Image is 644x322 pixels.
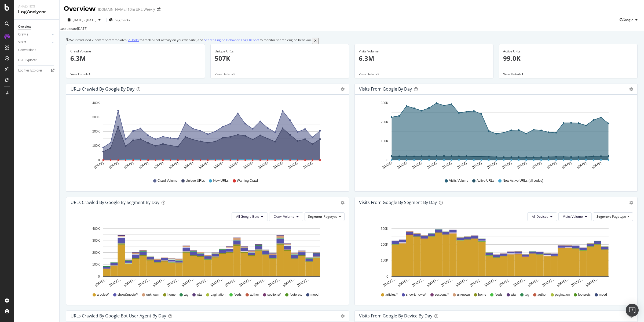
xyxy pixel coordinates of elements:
span: Pagetype [324,214,338,219]
svg: A chart. [359,225,630,288]
span: Active URLs [477,178,494,183]
span: Segments [115,18,130,22]
svg: A chart. [71,99,342,174]
div: arrow-right-arrow-left [157,8,160,11]
span: mood [599,292,607,297]
text: 200K [381,120,388,124]
text: [DATE] [457,161,467,169]
span: author [537,292,547,297]
span: articles/* [385,292,398,297]
text: 400K [92,101,100,105]
a: Conversions [18,47,56,53]
text: [DATE] [288,161,299,169]
span: show&movie/* [118,292,138,297]
div: URLs Crawled by Google by day [71,86,134,92]
text: [DATE] [168,161,179,169]
text: 100K [381,139,388,143]
div: Analytics [18,4,55,9]
text: [DATE] [93,161,104,169]
span: tag [525,292,529,297]
div: URL Explorer [18,58,36,63]
a: Search Engine Behavior: Logs Report [204,38,259,42]
span: articles/* [97,292,109,297]
span: Segment [308,214,322,219]
text: [DATE] [486,161,497,169]
span: Segment [597,214,611,219]
text: 200K [92,251,100,254]
div: gear [629,201,633,205]
p: 99.0K [503,54,634,63]
button: Crawl Volume [269,212,303,221]
span: Google [623,17,633,22]
text: [DATE] [427,161,438,169]
span: Crawl Volume [158,178,177,183]
span: pagination [210,292,225,297]
div: Visits Volume [359,49,489,54]
text: 300K [92,115,100,119]
span: wtw [511,292,517,297]
span: show&movie/* [406,292,426,297]
div: Conversions [18,47,36,53]
div: Crawls [18,32,28,37]
div: A chart. [359,99,630,174]
div: Visits From Google By Device By Day [359,313,432,319]
a: AI Bots [128,38,139,42]
text: [DATE] [472,161,482,169]
text: 0 [98,158,100,162]
div: URLs Crawled by Google By Segment By Day [71,200,159,205]
text: [DATE] [213,161,224,169]
div: Logfiles Explorer [18,68,42,73]
span: All Google Bots [236,214,259,219]
text: 0 [386,158,388,162]
text: [DATE] [442,161,452,169]
span: Unique URLs [186,178,205,183]
span: View Details [503,72,521,76]
button: Segments [109,16,130,24]
span: unknown [457,292,470,297]
div: Crawl Volume [70,49,201,54]
div: LogAnalyzer [18,9,55,15]
text: 300K [381,227,388,230]
div: URLs Crawled by Google bot User Agent By Day [71,313,166,319]
div: gear [341,314,345,318]
text: [DATE] [591,161,602,169]
span: Crawl Volume [274,214,294,219]
span: sections/* [435,292,449,297]
text: [DATE] [561,161,572,169]
text: 300K [92,239,100,242]
text: [DATE] [183,161,194,169]
span: wtw [197,292,202,297]
span: feeds [234,292,241,297]
span: View Details [215,72,233,76]
span: sections/* [267,292,281,297]
text: 300K [381,101,388,105]
span: Warning Crawl [237,178,258,183]
div: A chart. [71,225,342,288]
a: Visits [18,40,50,45]
div: Last update [60,26,87,31]
button: close banner [312,38,319,44]
p: 6.3M [70,54,201,63]
text: 200K [381,243,388,246]
span: mood [310,292,319,297]
span: footeretc [578,292,591,297]
text: [DATE] [303,161,314,169]
span: Pagetype [612,214,626,219]
div: Visits from Google By Segment By Day [359,200,437,205]
text: 0 [386,274,388,278]
button: [DATE] - [DATE] [64,17,104,23]
text: [DATE] [258,161,269,169]
text: [DATE] [198,161,209,169]
div: Open Intercom Messenger [626,304,639,317]
div: Overview [18,24,31,30]
text: [DATE] [153,161,164,169]
span: home [478,292,486,297]
text: [DATE] [228,161,239,169]
a: Logfiles Explorer [18,68,56,73]
span: Visits Volume [449,178,468,183]
text: 400K [92,227,100,230]
span: pagination [555,292,570,297]
div: We introduced 2 new report templates: to track AI bot activity on your website, and to monitor se... [69,38,312,44]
